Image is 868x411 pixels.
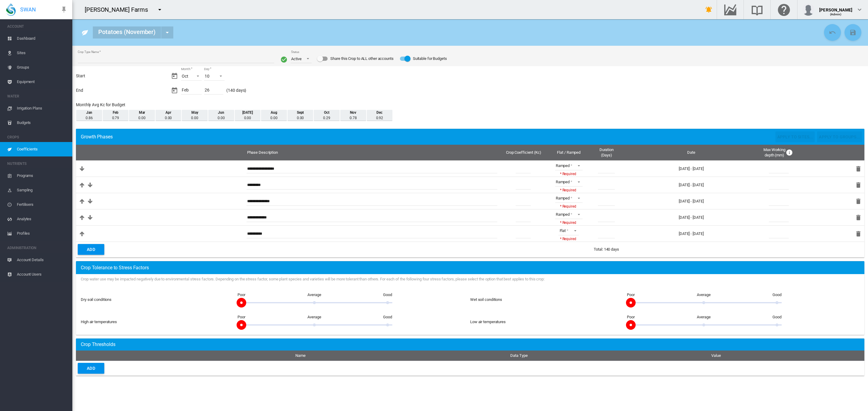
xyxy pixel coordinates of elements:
[297,110,304,115] span: Sept
[295,353,306,358] span: Name
[470,320,506,324] span: Low air temperatures
[271,110,277,115] span: Aug
[81,338,115,350] span: Crop Coefficients
[76,102,125,108] span: Monthly Avg Kc for Budget
[555,170,583,176] div: * Required
[400,54,447,63] md-switch: Suitable for Budgets
[86,110,92,115] span: Jan
[627,292,635,298] span: Poor
[78,198,86,205] md-icon: Click icon to Move Up
[291,54,312,63] md-select: Status: Active
[849,29,857,36] md-icon: icon-content-save
[324,110,329,115] span: Oct
[78,181,86,189] md-icon: Click icon to Move Up
[78,230,86,237] md-icon: Click icon to Move Up
[81,297,112,302] label: Dry soil conditions
[81,320,117,324] span: High air temperatures
[247,150,278,155] span: Phase Description
[204,72,225,81] md-select: Day: 10
[383,292,392,298] span: Good
[17,183,68,197] span: Sampling
[506,150,541,155] span: Crop Coefficient (Kc)
[17,168,68,183] span: Programs
[17,31,68,46] span: Dashboard
[556,212,570,217] div: Ramped
[86,198,94,205] md-icon: Click icon to Move Down
[17,46,68,60] span: Sites
[237,314,245,320] span: Poor
[591,242,797,257] td: Total: 140 days
[556,163,570,168] div: Ramped
[17,197,68,212] span: Fertilisers
[79,26,91,39] button: Click to go to list of Crops
[86,181,94,189] md-icon: Click icon to Move Down
[852,179,864,191] button: DELETE this Crop Coefficient Phase
[237,292,245,298] span: Poor
[78,363,104,374] button: Add
[830,13,842,16] span: (Admin)
[191,110,198,115] span: May
[244,116,251,120] span: 0.00
[218,110,224,115] span: Jun
[156,6,163,13] md-icon: icon-menu-down
[750,6,764,13] md-icon: Search the knowledge base
[81,131,113,143] span: Crop Coefficients
[17,60,68,75] span: Groups
[599,147,614,157] span: Duration (Days)
[161,26,173,39] button: Quick navigate to other crops
[852,212,864,224] button: DELETE this Crop Coefficient Phase
[76,88,83,94] label: End
[557,150,580,155] span: Flat / Ramped
[17,253,68,267] span: Account Details
[17,142,68,156] span: Coefficients
[697,314,710,320] span: Average
[558,235,579,241] div: * Required
[81,277,860,287] div: Crop water use may be impacted negatively due to environmental stress factors. Depending on the s...
[60,6,68,13] md-icon: icon-pin
[556,180,570,184] div: Ramped
[17,116,68,130] span: Budgets
[270,116,278,120] span: 0.00
[703,4,715,16] button: icon-bell-ring
[555,219,583,225] div: * Required
[855,165,862,172] md-icon: icon-delete
[772,314,782,320] span: Good
[291,57,301,61] div: Active
[85,5,153,14] div: [PERSON_NAME] Farms
[182,74,188,79] div: Oct
[687,150,695,155] span: Date
[17,267,68,282] span: Account Users
[6,3,16,16] img: SWAN-Landscape-Logo-Colour-drop.png
[17,101,68,116] span: Irrigation Plans
[350,110,356,115] span: Nov
[556,196,570,200] div: Ramped
[855,230,862,237] md-icon: icon-delete
[81,264,149,271] span: Potatoes (November)
[856,6,863,13] md-icon: icon-chevron-down
[621,193,761,209] td: [DATE] - [DATE]
[376,116,383,120] span: 0.92
[723,6,737,13] md-icon: Go to the Data Hub
[171,87,178,94] md-icon: icon-calendar-today
[164,29,171,36] md-icon: icon-menu-down
[711,353,721,358] span: Value
[376,110,382,115] span: Dec
[824,24,841,41] button: Cancel Changes
[627,314,635,320] span: Poor
[7,159,68,168] span: NUTRIENTS
[7,243,68,253] span: ADMINISTRATION
[829,29,836,36] md-icon: icon-undo
[330,54,393,63] div: Share this Crop to ALL other accounts
[317,54,393,63] md-switch: Share this Crop to ALL other accounts
[17,75,68,89] span: Equipment
[621,225,761,242] td: [DATE] - [DATE]
[307,292,321,298] span: Average
[226,88,246,94] span: (140 days)
[78,214,86,221] md-icon: Click icon to Move Up
[78,165,86,172] md-icon: Click icon to Move Down
[165,110,171,115] span: Apr
[817,131,862,142] button: Apply to groups...
[555,203,583,209] div: * Required
[218,116,225,120] span: 0.00
[78,244,104,255] button: Add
